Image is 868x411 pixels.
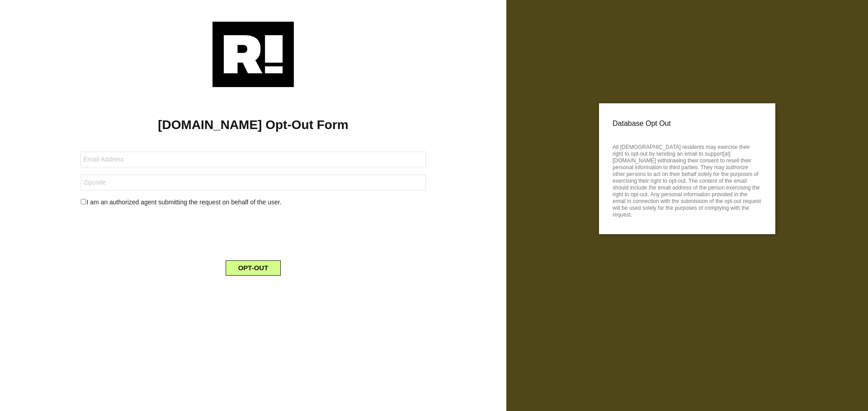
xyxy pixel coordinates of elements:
p: Database Opt Out [613,117,762,130]
h1: [DOMAIN_NAME] Opt-Out Form [14,117,493,133]
iframe: reCAPTCHA [184,214,322,249]
input: Email Address [80,152,425,167]
input: Zipcode [80,175,425,190]
p: All [DEMOGRAPHIC_DATA] residents may exercise their right to opt-out by sending an email to suppo... [613,141,762,218]
div: I am an authorized agent submitting the request on behalf of the user. [74,198,432,207]
button: OPT-OUT [226,260,281,276]
img: Retention.com [212,22,294,87]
